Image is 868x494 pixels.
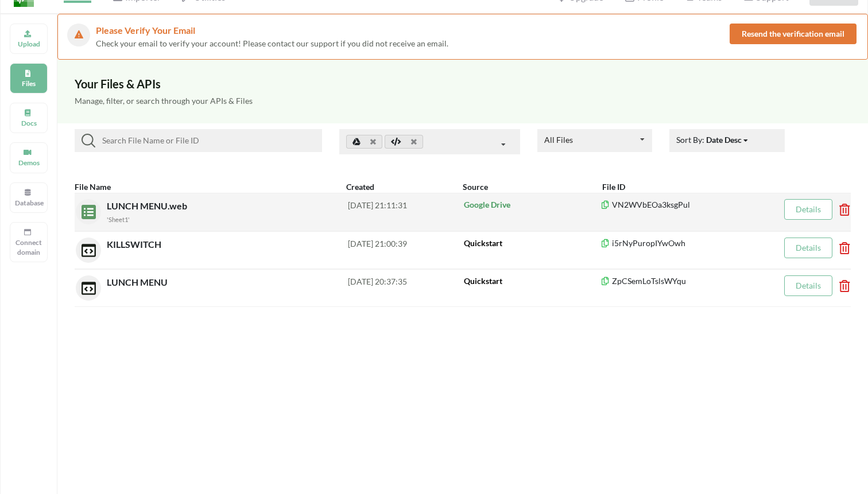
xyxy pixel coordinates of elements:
[75,77,851,91] h3: Your Files & APIs
[15,39,42,49] p: Upload
[348,199,463,224] div: [DATE] 21:11:31
[82,134,95,147] img: searchIcon.svg
[76,238,96,258] img: quickstart.2c7e19b8.svg
[107,216,130,223] small: 'Sheet1'
[76,275,96,295] img: quickstart.2c7e19b8.svg
[464,199,600,211] p: Google Drive
[676,135,749,145] span: Sort By:
[348,275,463,301] div: [DATE] 20:37:35
[107,277,170,287] span: LUNCH MENU
[15,118,42,128] p: Docs
[96,25,195,36] span: Please Verify Your Email
[784,275,832,296] button: Details
[600,199,769,211] p: VN2WVbEOa3ksgPul
[602,182,625,192] b: File ID
[107,200,189,211] span: LUNCH MENU.web
[730,24,857,44] button: Resend the verification email
[544,136,573,144] div: All Files
[600,238,769,249] p: i5rNyPuropIYwOwh
[463,182,488,192] b: Source
[15,238,42,257] p: Connect domain
[15,79,42,88] p: Files
[76,199,96,219] img: sheets.7a1b7961.svg
[464,238,600,249] p: Quickstart
[796,204,821,214] a: Details
[600,275,769,287] p: ZpCSemLoTslsWYqu
[346,182,374,192] b: Created
[796,281,821,290] a: Details
[15,158,42,168] p: Demos
[796,243,821,252] a: Details
[75,96,851,106] h5: Manage, filter, or search through your APIs & Files
[107,239,164,250] span: KILLSWITCH
[15,198,42,208] p: Database
[75,182,111,192] b: File Name
[95,134,317,147] input: Search File Name or File ID
[784,238,832,258] button: Details
[348,238,463,263] div: [DATE] 21:00:39
[96,38,448,48] span: Check your email to verify your account! Please contact our support if you did not receive an email.
[784,199,832,220] button: Details
[706,134,742,146] div: Date Desc
[464,275,600,287] p: Quickstart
